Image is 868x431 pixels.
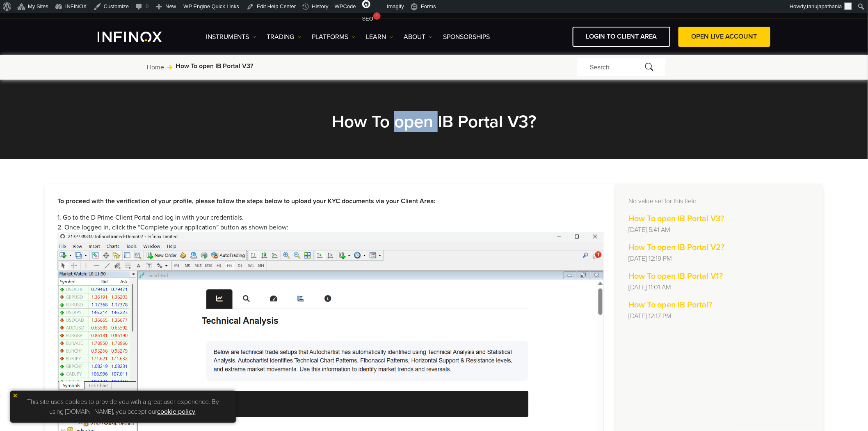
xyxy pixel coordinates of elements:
[628,311,811,321] p: [DATE] 12:17 PM
[807,3,842,9] span: tanujapathania
[628,196,811,206] p: No value set for this field.
[628,225,811,235] p: [DATE] 5:41 AM
[12,393,18,399] img: yellow close icon
[147,62,164,72] a: Home
[443,32,490,42] a: SPONSORSHIPS
[312,32,356,42] a: PLATFORMS
[628,214,724,224] strong: How To open IB Portal V3?
[578,58,665,76] div: Search
[362,16,373,22] span: SEO
[176,61,253,71] span: How To open IB Portal V3?
[249,111,619,132] h2: How To open IB Portal V3?
[573,27,670,47] a: LOGIN TO CLIENT AREA
[206,32,256,42] a: Instruments
[158,408,196,416] a: cookie policy
[628,254,811,264] p: [DATE] 12:19 PM
[57,197,436,205] strong: To proceed with the verification of your profile, please follow the steps below to upload your KY...
[373,12,381,20] div: !
[628,300,713,310] strong: How To open IB Portal?
[678,27,770,47] a: OPEN LIVE ACCOUNT
[167,65,172,70] img: arrow-right
[404,32,433,42] a: ABOUT
[628,282,811,292] p: [DATE] 11:01 AM
[57,222,604,232] li: 2. Once logged in, click the “Complete your application” button as shown below:
[366,32,393,42] a: Learn
[57,213,604,222] li: 1. Go to the D Prime Client Portal and log in with your credentials.
[98,32,181,42] a: INFINOX Logo
[628,243,725,252] strong: How To open IB Portal V2?
[267,32,302,42] a: TRADING
[14,395,232,419] p: This site uses cookies to provide you with a great user experience. By using [DOMAIN_NAME], you a...
[628,271,723,281] strong: How To open IB Portal V1?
